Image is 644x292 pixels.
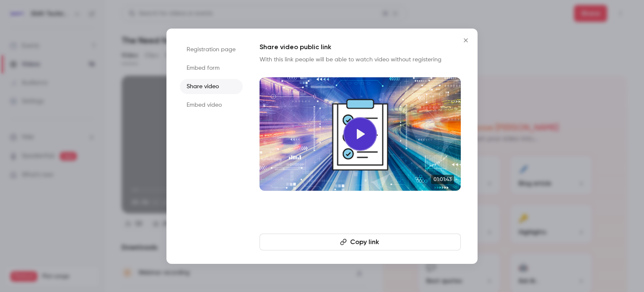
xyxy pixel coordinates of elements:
span: 01:01:43 [431,175,454,184]
a: 01:01:43 [260,77,461,191]
p: With this link people will be able to watch video without registering [260,55,461,64]
li: Share video [180,79,243,94]
li: Embed video [180,97,243,113]
li: Embed form [180,61,243,76]
button: Close [457,32,474,49]
button: Copy link [260,234,461,250]
h1: Share video public link [260,42,461,52]
li: Registration page [180,42,243,57]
